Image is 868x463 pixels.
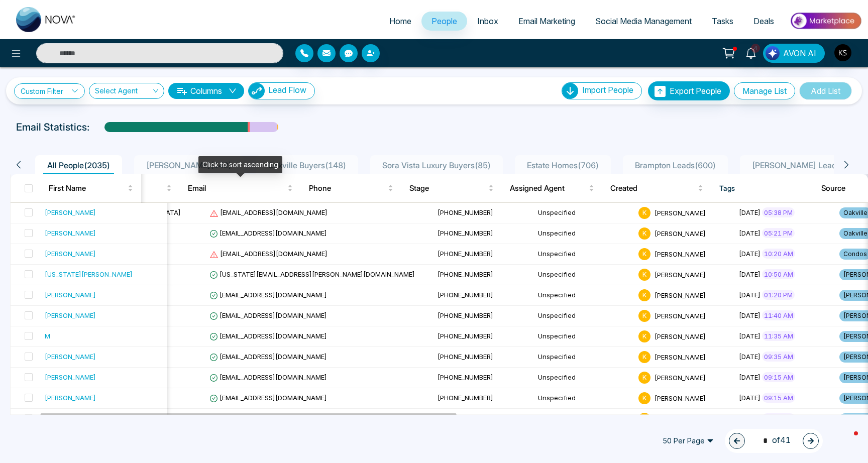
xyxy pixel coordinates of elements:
[45,331,50,341] div: M
[438,394,493,402] span: [PHONE_NUMBER]
[638,207,650,219] span: K
[638,351,650,363] span: K
[45,372,96,382] div: [PERSON_NAME]
[43,160,114,170] span: All People ( 2035 )
[595,16,692,26] span: Social Media Management
[670,86,721,96] span: Export People
[534,306,634,326] td: Unspecified
[421,12,467,31] a: People
[656,433,721,449] span: 50 Per Page
[638,248,650,260] span: K
[762,413,795,423] span: 04:25 AM
[438,291,493,299] span: [PHONE_NUMBER]
[638,289,650,301] span: K
[655,394,706,402] span: [PERSON_NAME]
[638,372,650,384] span: K
[209,250,328,258] span: [EMAIL_ADDRESS][DOMAIN_NAME]
[209,332,327,340] span: [EMAIL_ADDRESS][DOMAIN_NAME]
[502,174,602,202] th: Assigned Agent
[534,326,634,347] td: Unspecified
[638,413,650,425] span: K
[762,249,795,259] span: 10:20 AM
[510,182,587,194] span: Assigned Agent
[518,16,575,26] span: Email Marketing
[582,85,633,95] span: Import People
[534,388,634,409] td: Unspecified
[301,174,401,202] th: Phone
[180,174,301,202] th: Email
[49,182,126,194] span: First Name
[739,394,761,402] span: [DATE]
[438,373,493,381] span: [PHONE_NUMBER]
[638,392,650,404] span: K
[209,311,327,319] span: [EMAIL_ADDRESS][DOMAIN_NAME]
[762,228,795,238] span: 05:21 PM
[188,182,285,194] span: Email
[766,46,780,60] img: Lead Flow
[734,82,795,99] button: Manage List
[655,373,706,381] span: [PERSON_NAME]
[757,434,791,447] span: of 41
[739,332,761,340] span: [DATE]
[309,182,386,194] span: Phone
[655,270,706,278] span: [PERSON_NAME]
[743,12,784,31] a: Deals
[763,44,825,63] button: AVON AI
[638,330,650,342] span: K
[739,373,761,381] span: [DATE]
[209,353,327,361] span: [EMAIL_ADDRESS][DOMAIN_NAME]
[14,83,85,99] a: Custom Filter
[409,182,486,194] span: Stage
[438,332,493,340] span: [PHONE_NUMBER]
[209,394,327,402] span: [EMAIL_ADDRESS][DOMAIN_NAME]
[534,409,634,429] td: Unspecified
[739,229,761,237] span: [DATE]
[534,223,634,244] td: Unspecified
[655,311,706,319] span: [PERSON_NAME]
[638,227,650,240] span: K
[585,12,702,31] a: Social Media Management
[834,44,851,61] img: User Avatar
[45,228,96,238] div: [PERSON_NAME]
[655,332,706,340] span: [PERSON_NAME]
[467,12,508,31] a: Inbox
[477,16,498,26] span: Inbox
[739,270,761,278] span: [DATE]
[438,353,493,361] span: [PHONE_NUMBER]
[142,160,236,170] span: [PERSON_NAME] ( 142 )
[209,229,327,237] span: [EMAIL_ADDRESS][DOMAIN_NAME]
[209,208,328,216] span: [EMAIL_ADDRESS][DOMAIN_NAME]
[389,16,411,26] span: Home
[41,174,141,202] th: First Name
[712,16,733,26] span: Tasks
[438,250,493,258] span: [PHONE_NUMBER]
[638,310,650,322] span: K
[379,12,421,31] a: Home
[209,270,415,278] span: [US_STATE][EMAIL_ADDRESS][PERSON_NAME][DOMAIN_NAME]
[45,393,96,403] div: [PERSON_NAME]
[702,12,743,31] a: Tasks
[655,208,706,216] span: [PERSON_NAME]
[739,353,761,361] span: [DATE]
[751,44,760,53] span: 4
[508,12,585,31] a: Email Marketing
[762,352,795,362] span: 09:35 AM
[534,285,634,306] td: Unspecified
[45,290,96,300] div: [PERSON_NAME]
[655,229,706,237] span: [PERSON_NAME]
[45,352,96,362] div: [PERSON_NAME]
[655,353,706,361] span: [PERSON_NAME]
[229,87,237,95] span: down
[534,368,634,388] td: Unspecified
[534,244,634,265] td: Unspecified
[431,16,457,26] span: People
[438,208,493,216] span: [PHONE_NUMBER]
[45,207,96,217] div: [PERSON_NAME]
[45,249,96,259] div: [PERSON_NAME]
[739,291,761,299] span: [DATE]
[378,160,495,170] span: Sora Vista Luxury Buyers ( 85 )
[401,174,502,202] th: Stage
[249,83,265,99] img: Lead Flow
[762,331,795,341] span: 11:35 AM
[655,291,706,299] span: [PERSON_NAME]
